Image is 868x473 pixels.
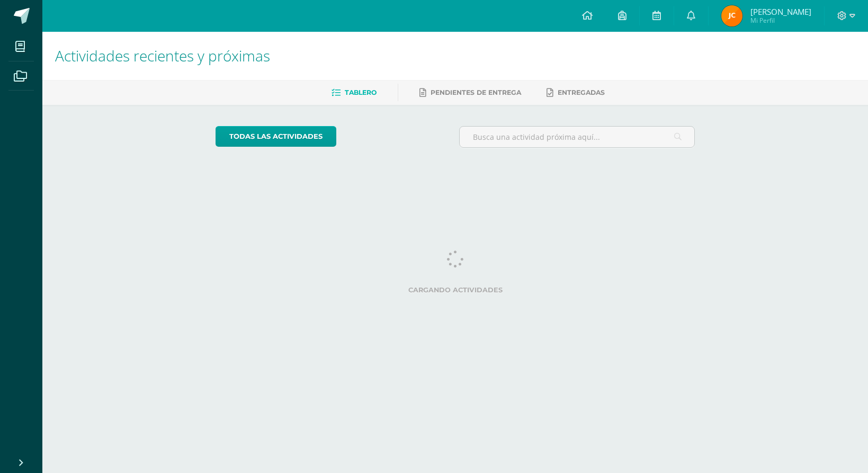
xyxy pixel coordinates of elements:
span: Entregadas [558,88,605,96]
a: Tablero [332,84,377,101]
a: Pendientes de entrega [419,84,521,101]
span: Tablero [345,88,377,96]
input: Busca una actividad próxima aquí... [460,127,694,147]
span: Actividades recientes y próximas [55,46,270,66]
span: Mi Perfil [750,16,811,25]
span: Pendientes de entrega [431,88,521,96]
span: [PERSON_NAME] [750,6,811,17]
a: todas las Actividades [216,126,336,147]
a: Entregadas [547,84,605,101]
label: Cargando actividades [216,286,695,294]
img: 9bd341580e279813e401deef32537bc8.png [721,5,742,26]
